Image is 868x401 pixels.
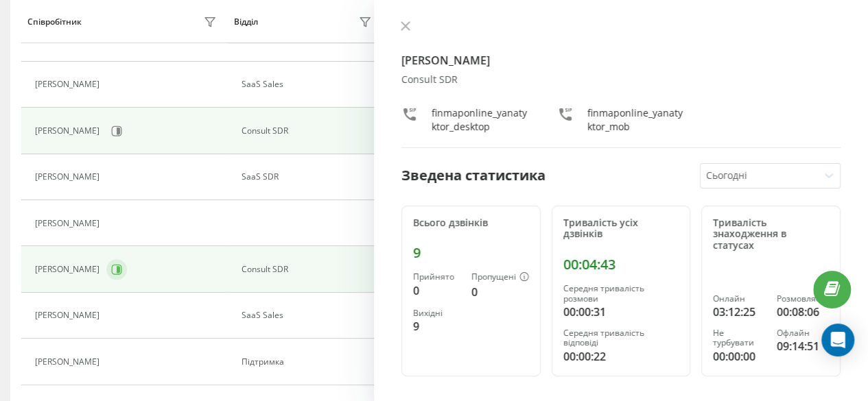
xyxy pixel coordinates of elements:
div: [PERSON_NAME] [35,126,103,136]
div: [PERSON_NAME] [35,34,103,43]
div: Розмовляє [777,294,829,304]
div: Consult SDR [242,265,375,274]
div: finmaponline_yanatyktor_desktop [432,106,530,134]
div: SaaS Sales [242,311,375,320]
div: [PERSON_NAME] [35,219,103,228]
div: Пропущені [471,272,529,283]
h4: [PERSON_NAME] [401,52,841,69]
div: 00:04:43 [563,256,679,273]
div: Consult SDR [401,74,841,86]
div: Тривалість усіх дзвінків [563,217,679,241]
div: Середня тривалість відповіді [563,328,679,348]
div: Офлайн [777,328,829,338]
div: [PERSON_NAME] [35,265,103,274]
div: 00:08:06 [777,304,829,320]
div: SaaS Sales [242,80,375,89]
div: 03:12:25 [713,304,765,320]
div: Тривалість знаходження в статусах [713,217,829,252]
div: Всього дзвінків [413,217,529,229]
div: [PERSON_NAME] [35,80,103,89]
div: 09:14:51 [777,338,829,354]
div: Consult SDR [242,126,375,136]
div: 0 [471,284,529,300]
div: Підтримка [242,357,375,367]
div: Не турбувати [713,328,765,348]
div: [PERSON_NAME] [35,172,103,182]
div: Відділ [234,17,258,27]
div: 9 [413,318,460,335]
div: Середня тривалість розмови [563,284,679,304]
div: SaaS SDR [242,34,375,43]
div: [PERSON_NAME] [35,311,103,320]
div: 0 [413,282,460,299]
div: 00:00:00 [713,348,765,365]
div: Вихідні [413,308,460,318]
div: 00:00:22 [563,348,679,365]
div: Зведена статистика [401,165,546,186]
div: SaaS SDR [242,172,375,182]
div: finmaponline_yanatyktor_mob [587,106,685,134]
div: Прийнято [413,272,460,282]
div: Співробітник [27,17,82,27]
div: 9 [413,245,529,261]
div: Open Intercom Messenger [821,324,854,356]
div: [PERSON_NAME] [35,357,103,367]
div: 00:00:31 [563,304,679,320]
div: Онлайн [713,294,765,304]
